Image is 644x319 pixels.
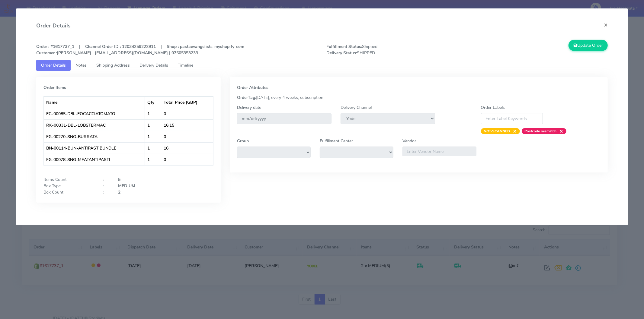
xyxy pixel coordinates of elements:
[237,85,268,90] strong: Order Attributes
[557,128,563,134] span: ×
[161,119,213,131] td: 16.15
[232,94,605,101] div: [DATE], every 4 weeks, subscription
[341,104,372,111] label: Delivery Channel
[96,62,130,68] span: Shipping Address
[510,128,517,134] span: ×
[118,183,135,189] strong: MEDIUM
[44,96,145,108] th: Name
[569,40,608,51] button: Update Order
[161,131,213,142] td: 0
[39,176,99,183] div: Items Count
[237,138,249,144] label: Group
[145,108,161,119] td: 1
[402,147,476,156] input: Enter Vendor Name
[481,113,543,124] input: Enter Label Keywords
[36,50,57,56] strong: Customer :
[402,138,416,144] label: Vendor
[326,50,357,56] strong: Delivery Status:
[484,129,510,134] strong: NOT-SCANNED
[161,142,213,154] td: 16
[44,142,145,154] td: BN-00114-BUN-ANTIPASTIBUNDLE
[320,138,353,144] label: Fulfillment Center
[139,62,168,68] span: Delivery Details
[161,108,213,119] td: 0
[44,108,145,119] td: FG-00085-DBL-FOCACCIATOMATO
[44,119,145,131] td: RK-00331-DBL-LOBSTERMAC
[145,154,161,165] td: 1
[481,104,505,111] label: Order Labels
[599,17,613,33] button: Close
[118,189,120,195] strong: 2
[145,142,161,154] td: 1
[39,189,99,195] div: Box Count
[36,22,71,30] h4: Order Details
[39,183,99,189] div: Box Type
[43,85,66,90] strong: Order Items
[161,154,213,165] td: 0
[118,177,120,182] strong: 5
[322,43,467,56] span: Shipped SHIPPED
[145,119,161,131] td: 1
[178,62,193,68] span: Timeline
[99,189,114,195] div: :
[75,62,87,68] span: Notes
[36,44,244,56] strong: Order : #1617737_1 | Channel Order ID : 12034259222911 | Shop : pastaevangelists-myshopify-com [P...
[41,62,66,68] span: Order Details
[99,183,114,189] div: :
[145,131,161,142] td: 1
[161,96,213,108] th: Total Price (GBP)
[44,154,145,165] td: FG-00078-SNG-MEATANTIPASTI
[145,96,161,108] th: Qty
[326,44,362,49] strong: Fulfillment Status:
[237,104,261,111] label: Delivery date
[44,131,145,142] td: FG-00270-SNG-BURRATA
[237,95,256,100] strong: OrderTag:
[36,60,608,71] ul: Tabs
[99,176,114,183] div: :
[525,129,557,134] strong: Postcode mismatch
